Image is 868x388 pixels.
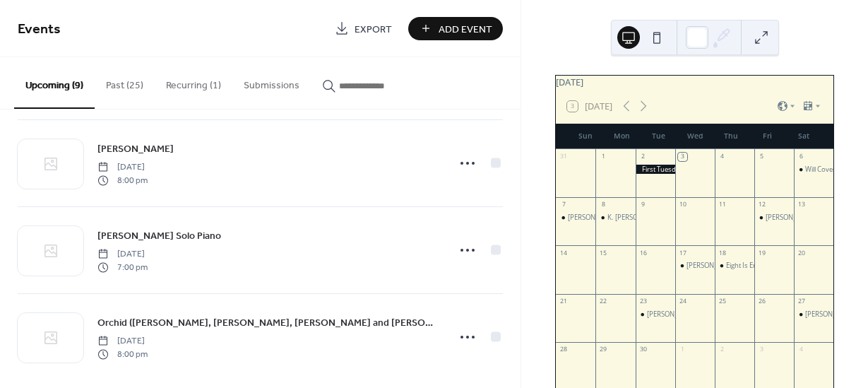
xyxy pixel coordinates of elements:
[599,346,607,354] div: 29
[97,316,439,331] span: Orchid ([PERSON_NAME], [PERSON_NAME], [PERSON_NAME] and [PERSON_NAME] [PERSON_NAME])
[794,310,833,319] div: Matthew Shipp Solo Piano
[97,229,221,244] span: [PERSON_NAME] Solo Piano
[97,314,439,331] a: Orchid ([PERSON_NAME], [PERSON_NAME], [PERSON_NAME] and [PERSON_NAME] [PERSON_NAME])
[638,201,647,209] div: 9
[797,297,806,305] div: 27
[805,165,838,174] div: Will Covert
[595,213,635,222] div: K. Curtis Lyle and Special Guests
[718,297,727,305] div: 25
[797,249,806,257] div: 20
[636,165,675,174] div: First Tuesdays
[232,57,311,107] button: Submissions
[408,17,503,40] button: Add Event
[97,228,221,244] a: [PERSON_NAME] Solo Piano
[599,297,607,305] div: 22
[749,124,786,149] div: Fri
[638,297,647,305] div: 23
[758,201,766,209] div: 12
[568,213,619,222] div: [PERSON_NAME]
[758,249,766,257] div: 19
[718,249,727,257] div: 18
[599,201,607,209] div: 8
[324,17,403,40] a: Export
[559,153,568,161] div: 31
[97,141,174,157] a: [PERSON_NAME]
[713,124,749,149] div: Thu
[559,297,568,305] div: 21
[97,335,148,348] span: [DATE]
[647,310,698,319] div: [PERSON_NAME]
[559,249,568,257] div: 14
[758,153,766,161] div: 5
[678,153,686,161] div: 3
[97,261,148,274] span: 7:00 pm
[718,153,727,161] div: 4
[754,213,794,222] div: Eleanor Schumacher's Monarch Butterfly Walk and Talk
[155,57,232,107] button: Recurring (1)
[794,165,833,174] div: Will Covert
[718,346,727,354] div: 2
[95,57,155,107] button: Past (25)
[97,174,148,187] span: 8:00 pm
[715,261,754,270] div: Eight Is Enough
[797,201,806,209] div: 13
[718,201,727,209] div: 11
[675,261,715,270] div: Luke Schneider (Nashville), Two Hands | One Engine
[599,153,607,161] div: 1
[758,346,766,354] div: 3
[678,201,686,209] div: 10
[638,153,647,161] div: 2
[758,297,766,305] div: 26
[797,346,806,354] div: 4
[355,22,392,37] span: Export
[678,297,686,305] div: 24
[678,346,686,354] div: 1
[785,124,822,149] div: Sat
[556,213,595,222] div: David Lord
[567,124,604,149] div: Sun
[599,249,607,257] div: 15
[638,249,647,257] div: 16
[97,142,174,157] span: [PERSON_NAME]
[439,22,492,37] span: Add Event
[18,16,61,43] span: Events
[797,153,806,161] div: 6
[636,310,675,319] div: Mary Elizabeth Remington
[677,124,713,149] div: Wed
[607,213,726,222] div: K. [PERSON_NAME] and Special Guests
[559,201,568,209] div: 7
[97,248,148,261] span: [DATE]
[97,161,148,174] span: [DATE]
[678,249,686,257] div: 17
[638,346,647,354] div: 30
[14,57,95,109] button: Upcoming (9)
[726,261,773,270] div: Eight Is Enough
[97,348,148,360] span: 8:00 pm
[640,124,677,149] div: Tue
[604,124,641,149] div: Mon
[556,76,833,89] div: [DATE]
[559,346,568,354] div: 28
